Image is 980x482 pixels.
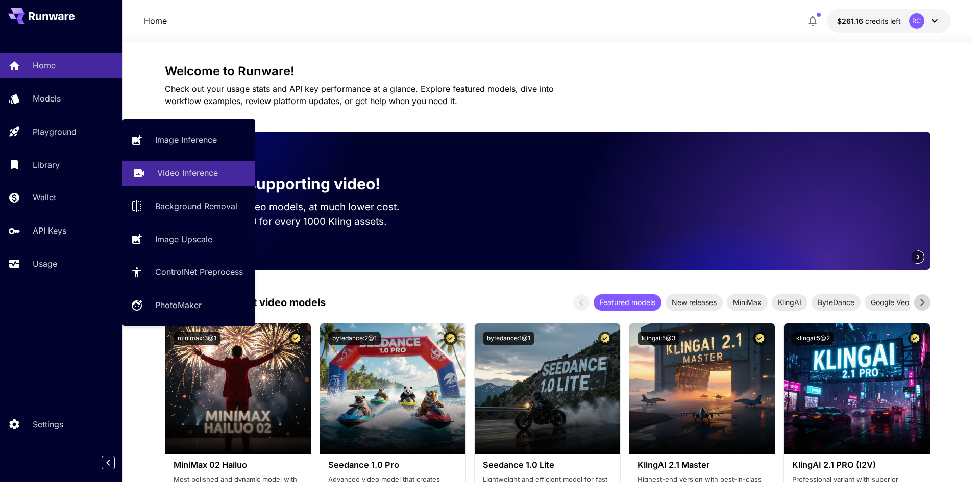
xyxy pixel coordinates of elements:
h3: Welcome to Runware! [165,64,930,79]
button: $261.15908 [827,9,951,33]
a: Video Inference [122,161,255,186]
h3: KlingAI 2.1 PRO (I2V) [792,460,921,470]
button: minimax:3@1 [174,332,220,345]
span: credits left [865,17,901,26]
button: Certified Model – Vetted for best performance and includes a commercial license. [444,332,457,345]
p: PhotoMaker [155,299,202,311]
span: New releases [666,297,723,308]
a: PhotoMaker [122,293,255,318]
p: Video Inference [157,167,218,179]
a: Background Removal [122,194,255,219]
span: Google Veo [865,297,915,308]
p: Now supporting video! [210,172,380,195]
span: Check out your usage stats and API key performance at a glance. Explore featured models, dive int... [165,84,554,106]
p: Background Removal [155,200,237,212]
div: $261.15908 [837,16,901,27]
h3: KlingAI 2.1 Master [638,460,767,470]
p: Image Upscale [155,233,212,245]
p: ControlNet Preprocess [155,266,243,278]
nav: breadcrumb [144,15,167,27]
button: bytedance:1@1 [483,332,534,345]
p: Usage [33,258,57,270]
a: ControlNet Preprocess [122,260,255,285]
p: Wallet [33,191,56,204]
img: alt [784,323,929,454]
img: alt [165,323,311,454]
p: Playground [33,125,77,138]
h3: Seedance 1.0 Lite [483,460,612,470]
img: alt [629,323,775,454]
p: Settings [33,418,63,430]
div: Collapse sidebar [109,453,122,472]
span: Featured models [594,297,661,308]
button: Certified Model – Vetted for best performance and includes a commercial license. [289,332,303,345]
img: alt [475,323,620,454]
a: Image Upscale [122,226,255,251]
button: bytedance:2@1 [328,332,381,345]
button: Certified Model – Vetted for best performance and includes a commercial license. [753,332,767,345]
p: Run the best video models, at much lower cost. [181,199,419,214]
span: 3 [916,253,919,261]
img: alt [320,323,465,454]
h3: MiniMax 02 Hailuo [174,460,303,470]
a: Image Inference [122,128,255,153]
button: klingai:5@2 [792,332,834,345]
h3: Seedance 1.0 Pro [328,460,457,470]
p: API Keys [33,224,66,237]
span: MiniMax [727,297,768,308]
span: KlingAI [772,297,807,308]
p: Image Inference [155,134,217,146]
button: klingai:5@3 [638,332,679,345]
button: Certified Model – Vetted for best performance and includes a commercial license. [908,332,922,345]
p: Library [33,159,60,171]
div: RC [909,13,924,29]
span: $261.16 [837,17,865,26]
p: Home [144,15,167,27]
button: Certified Model – Vetted for best performance and includes a commercial license. [598,332,612,345]
p: Save up to $500 for every 1000 Kling assets. [181,214,419,229]
p: Home [33,59,56,71]
p: Models [33,92,61,105]
button: Collapse sidebar [102,456,115,469]
span: ByteDance [812,297,861,308]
